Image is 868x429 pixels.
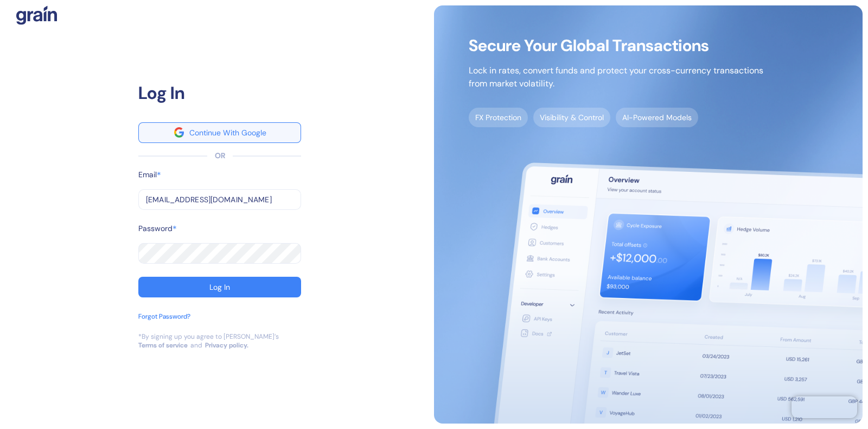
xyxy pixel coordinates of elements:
[138,169,157,181] label: Email
[138,189,301,210] input: example@email.com
[209,283,230,291] div: Log In
[138,332,279,341] div: *By signing up you agree to [PERSON_NAME]’s
[469,64,763,90] p: Lock in rates, convert funds and protect your cross-currency transactions from market volatility.
[205,341,248,350] a: Privacy policy.
[189,129,266,136] div: Continue With Google
[215,150,225,161] div: OR
[138,122,301,143] button: googleContinue With Google
[174,127,184,137] img: google
[533,108,610,127] span: Visibility & Control
[434,5,863,424] img: signup-main-image
[138,312,190,321] div: Forgot Password?
[469,40,763,51] span: Secure Your Global Transactions
[138,80,301,106] div: Log In
[190,341,202,350] div: and
[138,277,301,297] button: Log In
[138,312,190,332] button: Forgot Password?
[138,223,173,234] label: Password
[138,341,188,350] a: Terms of service
[792,396,857,418] iframe: Chatra live chat
[616,108,698,127] span: AI-Powered Models
[16,5,57,25] img: logo
[469,108,528,127] span: FX Protection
